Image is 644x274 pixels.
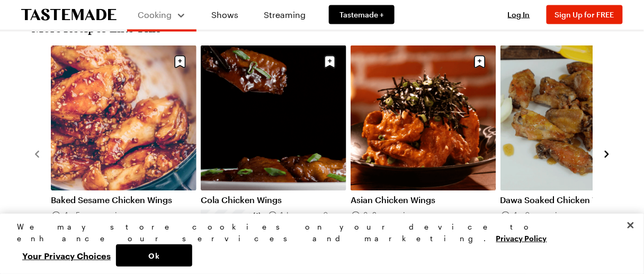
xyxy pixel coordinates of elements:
[138,10,172,20] span: Cooking
[619,214,642,237] button: Close
[470,52,490,72] button: Save recipe
[21,9,117,21] a: To Tastemade Home Page
[498,10,540,20] button: Log In
[17,221,618,244] div: We may store cookies on your device to enhance our services and marketing.
[116,244,192,267] button: Ok
[339,10,384,20] span: Tastemade +
[320,52,340,72] button: Save recipe
[138,4,186,25] button: Cooking
[32,148,42,160] button: navigate to previous item
[508,10,530,19] span: Log In
[201,195,346,206] a: Cola Chicken Wings
[329,5,395,24] a: Tastemade +
[51,45,201,262] div: 1 / 8
[496,233,547,243] a: More information about your privacy, opens in a new tab
[17,221,618,267] div: Privacy
[351,195,496,206] a: Asian Chicken Wings
[17,244,116,267] button: Your Privacy Choices
[170,52,190,72] button: Save recipe
[51,195,196,206] a: Baked Sesame Chicken Wings
[201,45,351,262] div: 2 / 8
[351,45,500,262] div: 3 / 8
[555,10,614,19] span: Sign Up for FREE
[32,20,612,35] h2: More Recipes Like This
[547,5,623,24] button: Sign Up for FREE
[602,148,612,160] button: navigate to next item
